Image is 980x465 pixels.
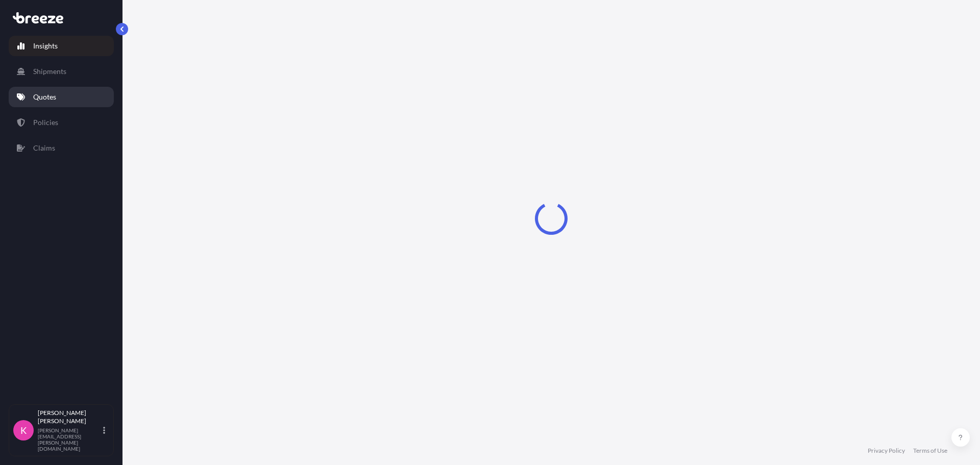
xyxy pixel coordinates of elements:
p: Quotes [33,92,56,102]
p: [PERSON_NAME][EMAIL_ADDRESS][PERSON_NAME][DOMAIN_NAME] [38,427,101,452]
a: Terms of Use [913,447,947,455]
a: Shipments [9,61,114,82]
a: Insights [9,36,114,56]
p: Insights [33,41,58,51]
span: K [20,425,27,435]
a: Privacy Policy [868,447,905,455]
p: Policies [33,117,58,128]
a: Policies [9,112,114,133]
p: Shipments [33,66,66,77]
p: [PERSON_NAME] [PERSON_NAME] [38,409,101,425]
a: Quotes [9,87,114,107]
p: Claims [33,143,55,153]
a: Claims [9,138,114,158]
